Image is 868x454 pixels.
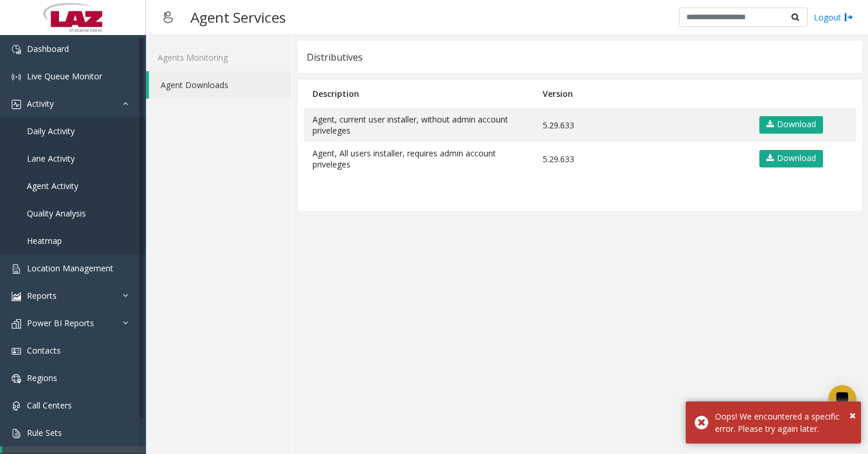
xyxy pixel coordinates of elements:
span: × [849,407,856,423]
td: 5.29.633 [534,108,749,142]
span: Rule Sets [27,427,62,438]
img: pageIcon [158,3,179,32]
span: Quality Analysis [27,208,86,219]
h3: Agent Services [185,3,291,32]
a: Download [759,116,823,134]
img: 'icon' [12,429,21,438]
img: 'icon' [12,347,21,356]
span: Contacts [27,345,61,356]
img: logout [844,11,853,23]
td: Agent, All users installer, requires admin account priveleges [304,142,534,176]
span: Lane Activity [27,153,75,164]
span: Power BI Reports [27,317,94,329]
span: Dashboard [27,43,69,54]
a: Logout [814,11,853,23]
img: 'icon' [12,72,21,82]
a: Agents Monitoring [146,44,291,71]
td: Agent, current user installer, without admin account priveleges [304,108,534,142]
th: Description [304,79,534,108]
th: Version [534,79,749,108]
span: Live Queue Monitor [27,71,102,82]
img: 'icon' [12,401,21,411]
span: Regions [27,372,57,383]
button: Close [849,407,856,424]
td: 5.29.633 [534,142,749,176]
span: Call Centers [27,400,72,411]
img: 'icon' [12,292,21,301]
img: 'icon' [12,374,21,383]
img: 'icon' [12,100,21,109]
a: Agent Downloads [149,71,291,99]
span: Activity [27,98,54,109]
a: Download [759,150,823,167]
div: Oops! We encountered a specific error. Please try again later. [715,410,852,435]
span: Heatmap [27,235,62,246]
span: Agent Activity [27,180,78,191]
img: 'icon' [12,45,21,54]
img: 'icon' [12,264,21,274]
img: 'icon' [12,319,21,329]
span: Location Management [27,263,113,274]
span: Reports [27,290,57,301]
span: Daily Activity [27,125,75,137]
div: Distributives [307,50,363,65]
